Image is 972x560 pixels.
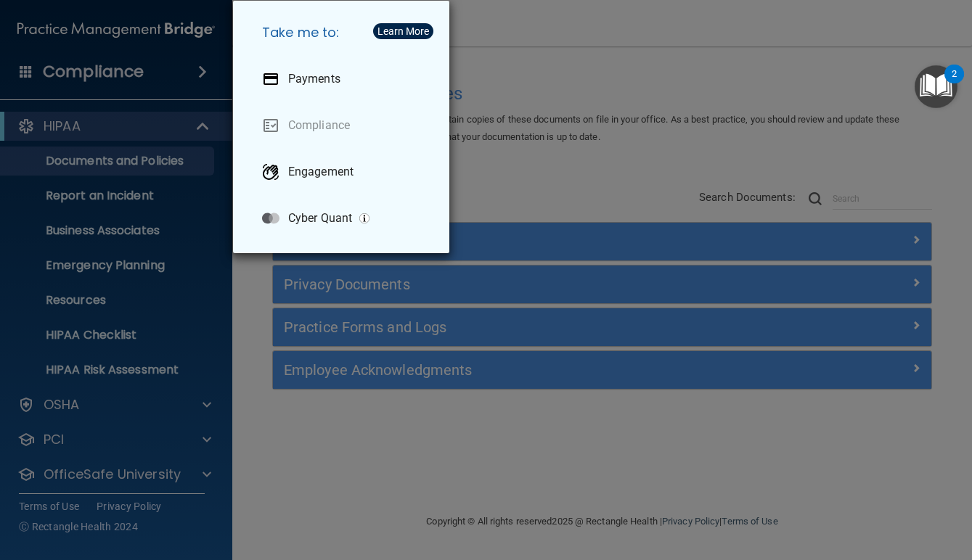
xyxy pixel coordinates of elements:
[373,23,433,39] button: Learn More
[250,59,438,99] a: Payments
[250,198,438,239] a: Cyber Quant
[288,165,354,179] p: Engagement
[915,65,957,108] button: Open Resource Center, 2 new notifications
[377,26,429,36] div: Learn More
[288,72,340,86] p: Payments
[250,152,438,192] a: Engagement
[952,74,957,93] div: 2
[250,105,438,146] a: Compliance
[288,211,352,226] p: Cyber Quant
[250,12,438,53] h5: Take me to:
[721,457,955,515] iframe: Drift Widget Chat Controller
